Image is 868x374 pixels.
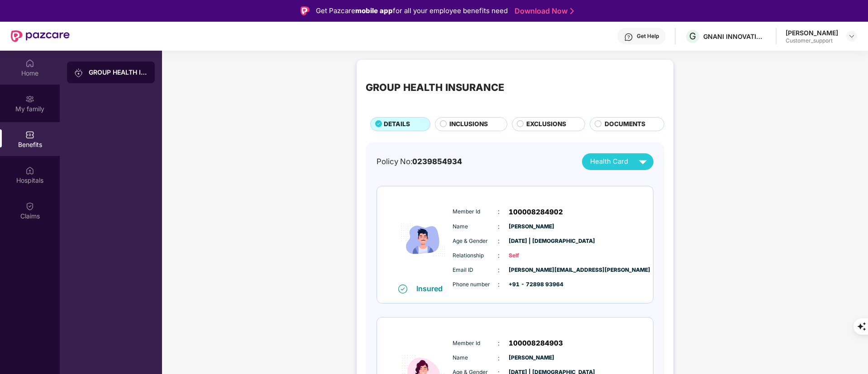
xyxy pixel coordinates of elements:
[316,5,508,16] div: Get Pazcare for all your employee benefits need
[786,37,838,44] div: Customer_support
[453,208,498,216] span: Member Id
[703,32,767,41] div: GNANI INNOVATIONS PRIVATE LIMITED
[498,353,500,363] span: :
[498,236,500,246] span: :
[74,68,83,77] img: svg+xml;base64,PHN2ZyB3aWR0aD0iMjAiIGhlaWdodD0iMjAiIHZpZXdCb3g9IjAgMCAyMCAyMCIgZmlsbD0ibm9uZSIgeG...
[848,33,855,40] img: svg+xml;base64,PHN2ZyBpZD0iRHJvcGRvd24tMzJ4MzIiIHhtbG5zPSJodHRwOi8vd3d3LnczLm9yZy8yMDAwL3N2ZyIgd2...
[449,119,488,129] span: INCLUSIONS
[590,156,628,167] span: Health Card
[453,354,498,362] span: Name
[498,279,500,289] span: :
[570,6,574,16] img: Stroke
[453,237,498,246] span: Age & Gender
[689,31,696,42] span: G
[412,157,462,166] span: 0239854934
[25,59,34,68] img: svg+xml;base64,PHN2ZyBpZD0iSG9tZSIgeG1sbnM9Imh0dHA6Ly93d3cudzMub3JnLzIwMDAvc3ZnIiB3aWR0aD0iMjAiIG...
[498,207,500,217] span: :
[605,119,645,129] span: DOCUMENTS
[637,33,659,40] div: Get Help
[416,284,448,293] div: Insured
[11,30,70,42] img: New Pazcare Logo
[509,207,563,218] span: 100008284902
[498,338,500,348] span: :
[509,354,554,362] span: [PERSON_NAME]
[526,119,566,129] span: EXCLUSIONS
[355,6,393,15] strong: mobile app
[582,153,653,170] button: Health Card
[498,222,500,232] span: :
[25,95,34,104] img: svg+xml;base64,PHN2ZyB3aWR0aD0iMjAiIGhlaWdodD0iMjAiIHZpZXdCb3g9IjAgMCAyMCAyMCIgZmlsbD0ibm9uZSIgeG...
[384,119,410,129] span: DETAILS
[398,284,407,294] img: svg+xml;base64,PHN2ZyB4bWxucz0iaHR0cDovL3d3dy53My5vcmcvMjAwMC9zdmciIHdpZHRoPSIxNiIgaGVpZ2h0PSIxNi...
[377,156,462,167] div: Policy No:
[453,280,498,289] span: Phone number
[624,33,633,42] img: svg+xml;base64,PHN2ZyBpZD0iSGVscC0zMngzMiIgeG1sbnM9Imh0dHA6Ly93d3cudzMub3JnLzIwMDAvc3ZnIiB3aWR0aD...
[453,266,498,275] span: Email ID
[25,130,34,139] img: svg+xml;base64,PHN2ZyBpZD0iQmVuZWZpdHMiIHhtbG5zPSJodHRwOi8vd3d3LnczLm9yZy8yMDAwL3N2ZyIgd2lkdGg9Ij...
[509,266,554,275] span: [PERSON_NAME][EMAIL_ADDRESS][PERSON_NAME]
[509,280,554,289] span: +91 - 72898 93964
[453,251,498,260] span: Relationship
[453,339,498,348] span: Member Id
[89,68,148,77] div: GROUP HEALTH INSURANCE
[509,338,563,349] span: 100008284903
[498,251,500,260] span: :
[786,28,838,37] div: [PERSON_NAME]
[453,223,498,231] span: Name
[509,251,554,260] span: Self
[498,265,500,275] span: :
[25,166,34,175] img: svg+xml;base64,PHN2ZyBpZD0iSG9zcGl0YWxzIiB4bWxucz0iaHR0cDovL3d3dy53My5vcmcvMjAwMC9zdmciIHdpZHRoPS...
[509,237,554,246] span: [DATE] | [DEMOGRAPHIC_DATA]
[635,154,651,170] img: svg+xml;base64,PHN2ZyB4bWxucz0iaHR0cDovL3d3dy53My5vcmcvMjAwMC9zdmciIHZpZXdCb3g9IjAgMCAyNCAyNCIgd2...
[300,6,310,15] img: Logo
[25,202,34,211] img: svg+xml;base64,PHN2ZyBpZD0iQ2xhaW0iIHhtbG5zPSJodHRwOi8vd3d3LnczLm9yZy8yMDAwL3N2ZyIgd2lkdGg9IjIwIi...
[509,223,554,231] span: [PERSON_NAME]
[366,80,504,95] div: GROUP HEALTH INSURANCE
[396,196,450,284] img: icon
[515,6,571,16] a: Download Now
